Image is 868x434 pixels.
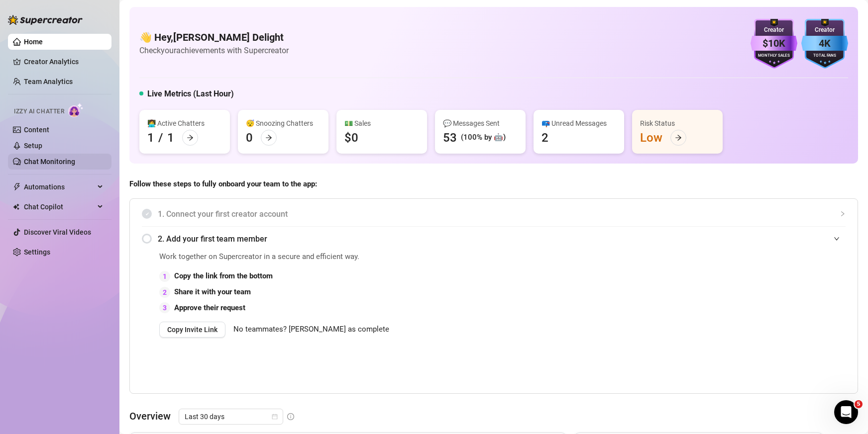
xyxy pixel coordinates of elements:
span: Copy Invite Link [167,326,217,334]
div: 1 [167,130,174,146]
img: AI Chatter [68,103,84,117]
span: arrow-right [265,134,272,141]
span: Chat Copilot [24,199,95,215]
strong: Copy the link from the bottom [174,271,273,280]
strong: Share it with your team [174,287,251,296]
div: 😴 Snoozing Chatters [246,118,321,129]
div: $0 [344,130,358,146]
iframe: Adding Team Members [647,251,846,378]
img: Chat Copilot [13,203,19,210]
div: 1 [147,130,154,146]
div: (100% by 🤖) [461,132,506,144]
div: 1. Connect your first creator account [142,202,846,226]
div: 2 [159,287,170,298]
div: 💵 Sales [344,118,419,129]
span: expanded [834,236,840,242]
span: Work together on Supercreator in a secure and efficient way. [159,251,622,263]
strong: Approve their request [174,303,245,312]
span: Automations [24,179,95,195]
div: 👩‍💻 Active Chatters [147,118,222,129]
div: 2. Add your first team member [142,227,846,251]
div: 0 [246,130,253,146]
a: Team Analytics [24,78,73,86]
div: Total Fans [801,53,848,59]
img: purple-badge-B9DA21FR.svg [751,19,797,69]
span: arrow-right [187,134,194,141]
span: No teammates? [PERSON_NAME] as complete [233,324,389,336]
div: 📪 Unread Messages [542,118,616,129]
div: Creator [801,25,848,35]
div: Risk Status [640,118,715,129]
a: Home [24,38,43,46]
div: Creator [751,25,797,35]
div: $10K [751,36,797,51]
span: 2. Add your first team member [158,233,846,245]
span: Last 30 days [185,409,277,424]
a: Settings [24,248,50,256]
div: 1 [159,271,170,282]
a: Discover Viral Videos [24,228,91,236]
div: 3 [159,302,170,313]
strong: Follow these steps to fully onboard your team to the app: [129,179,317,188]
a: Creator Analytics [24,54,104,70]
div: 53 [443,130,457,146]
iframe: Intercom live chat [834,400,858,424]
h4: 👋 Hey, [PERSON_NAME] Delight [139,30,289,44]
span: calendar [272,414,278,420]
div: Monthly Sales [751,53,797,59]
img: blue-badge-DgoSNQY1.svg [801,19,848,69]
h5: Live Metrics (Last Hour) [147,88,234,100]
a: Chat Monitoring [24,158,75,166]
span: collapsed [840,211,846,217]
div: 4K [801,36,848,51]
div: 💬 Messages Sent [443,118,518,129]
span: thunderbolt [13,183,21,191]
article: Overview [129,409,171,424]
div: 2 [542,130,548,146]
span: 1. Connect your first creator account [158,208,846,220]
a: Content [24,126,49,134]
article: Check your achievements with Supercreator [139,44,289,57]
span: Izzy AI Chatter [14,107,64,116]
span: info-circle [287,413,294,420]
span: arrow-right [675,134,682,141]
span: 5 [855,400,863,408]
a: Setup [24,142,42,150]
img: logo-BBDzfeDw.svg [8,15,83,25]
button: Copy Invite Link [159,322,225,338]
